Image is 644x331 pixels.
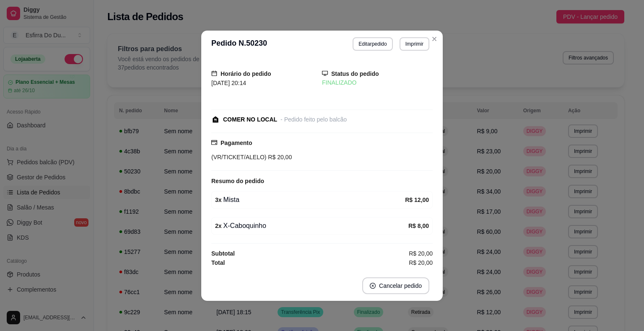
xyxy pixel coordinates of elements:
h3: Pedido N. 50230 [211,37,267,51]
button: Imprimir [400,37,429,51]
span: [DATE] 20:14 [211,80,246,86]
strong: R$ 8,00 [408,222,429,229]
strong: Resumo do pedido [211,178,264,184]
strong: Status do pedido [331,70,379,77]
span: R$ 20,00 [409,249,433,258]
span: R$ 20,00 [409,258,433,267]
span: (VR/TICKET/ALELO) [211,154,266,160]
strong: Pagamento [221,140,252,146]
div: Mista [215,195,405,205]
strong: Total [211,259,225,266]
strong: 2 x [215,222,222,229]
strong: Subtotal [211,250,235,257]
div: X-Caboquinho [215,221,408,231]
div: FINALIZADO [322,78,433,87]
button: Close [428,32,441,46]
div: COMER NO LOCAL [223,115,277,124]
span: calendar [211,70,217,76]
div: - Pedido feito pelo balcão [280,115,347,124]
button: Editarpedido [353,37,392,51]
strong: 3 x [215,197,222,203]
span: close-circle [370,283,376,289]
span: desktop [322,70,328,76]
strong: Horário do pedido [221,70,271,77]
span: credit-card [211,140,217,145]
button: close-circleCancelar pedido [362,277,429,294]
span: R$ 20,00 [266,154,292,160]
strong: R$ 12,00 [405,197,429,203]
